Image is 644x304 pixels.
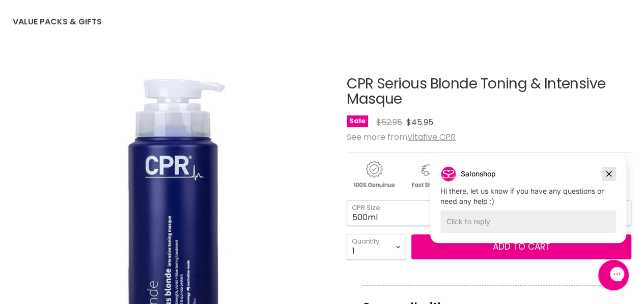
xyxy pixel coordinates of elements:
[593,256,634,294] iframe: Gorgias live chat messenger
[347,131,456,143] span: See more from
[5,11,109,33] a: Value Packs & Gifts
[406,116,433,128] span: $45.95
[347,76,631,108] h1: CPR Serious Blonde Toning & Intensive Masque
[407,131,456,143] a: Vitafive CPR
[347,115,368,127] span: Sale
[376,116,402,128] span: $52.95
[347,234,405,259] select: Quantity
[403,159,457,190] img: shipping.gif
[423,154,634,258] iframe: Gorgias live chat campaigns
[347,159,401,190] img: genuine.gif
[411,234,631,260] button: Add to cart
